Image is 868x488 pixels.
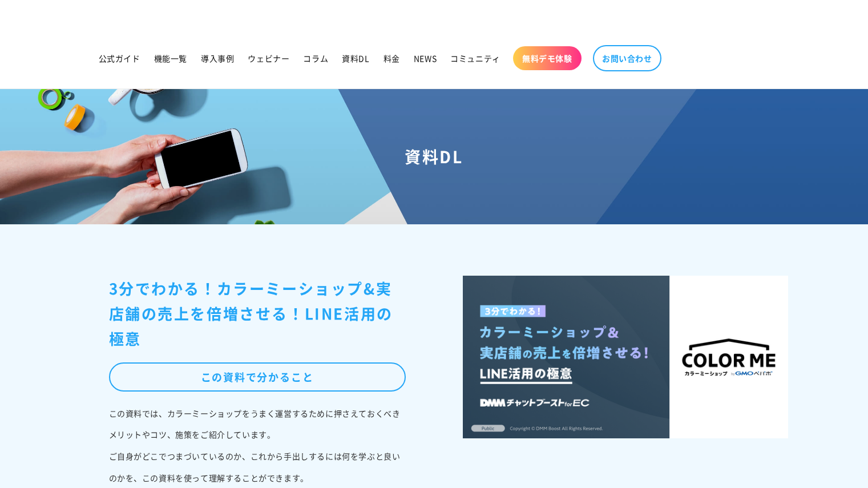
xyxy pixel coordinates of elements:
a: 導入事例 [194,46,241,70]
a: 無料デモ体験 [513,46,582,70]
a: 料金 [377,46,407,70]
span: 導入事例 [201,53,234,63]
span: 料金 [383,53,400,63]
div: 資料DL [14,146,854,167]
a: お問い合わせ [593,45,661,71]
p: この資料では、カラーミーショップをうまく運営するために押さえておくべきメリットやコツ、施策をご紹介しています。 [109,403,406,446]
span: 資料DL [342,53,369,63]
span: 機能一覧 [154,53,187,63]
span: お問い合わせ [602,53,652,63]
a: 公式ガイド [92,46,147,70]
a: コラム [296,46,335,70]
a: 機能一覧 [147,46,194,70]
a: コミュニティ [443,46,507,70]
a: NEWS [407,46,443,70]
span: NEWS [414,53,437,63]
a: ウェビナー [241,46,296,70]
img: 3分でわかる！カラーミーショップ&実店舗の売上を倍増させる！LINE活用の極意 [463,276,788,438]
span: コミュニティ [450,53,500,63]
div: この資料で分かること [109,362,406,391]
a: 資料DL [335,46,376,70]
span: 無料デモ体験 [522,53,572,63]
h1: 3分でわかる！カラーミーショップ&実店舗の売上を倍増させる！LINE活用の極意 [109,276,406,352]
span: コラム [303,53,328,63]
span: ウェビナー [248,53,289,63]
span: 公式ガイド [99,53,140,63]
